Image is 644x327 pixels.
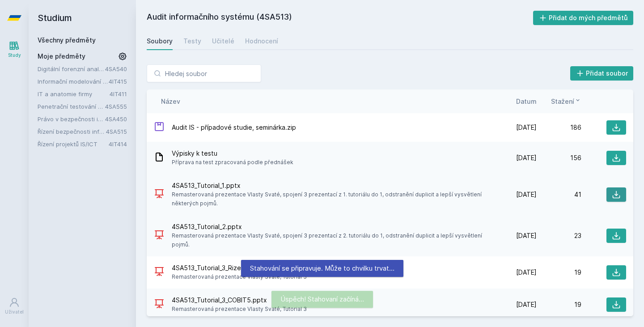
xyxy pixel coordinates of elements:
span: [DATE] [516,231,537,240]
button: Datum [516,97,537,106]
div: 186 [537,123,581,132]
button: Název [161,97,180,106]
a: 4SA540 [105,65,127,72]
span: 4SA513_Tutorial_2.pptx [172,222,488,231]
span: [DATE] [516,268,537,277]
button: Přidat do mých předmětů [533,11,634,25]
div: PPTX [154,229,165,242]
div: ZIP [154,121,165,134]
span: Audit IS - případové studie, seminárka.zip [172,123,296,132]
div: PPTX [154,266,165,279]
span: [DATE] [516,300,537,309]
div: Úspěch! Stahovaní začíná… [271,291,373,308]
div: 19 [537,300,581,309]
span: 4SA513_Tutorial_3_Rizeni_rizik.pptx [172,263,307,272]
span: 4SA513_Tutorial_3_COBIT5.pptx [172,296,307,305]
span: Příprava na test zpracovaná podle přednášek [172,158,293,167]
span: [DATE] [516,123,537,132]
a: 4SA450 [105,115,127,123]
div: Učitelé [212,37,234,46]
a: 4SA515 [106,128,127,135]
span: Remasterovaná prezentace Vlasty Svaté, Tutorial 3 [172,305,307,314]
input: Hledej soubor [147,64,261,82]
a: Digitální forenzní analýza [38,64,105,73]
button: Přidat soubor [570,66,634,81]
a: Všechny předměty [38,36,96,44]
div: PPTX [154,188,165,201]
div: 156 [537,153,581,162]
h2: Audit informačního systému (4SA513) [147,11,533,25]
span: Remasterovaná prezentace Vlasty Svaté, spojení 3 prezentací z 1. tutoriálu do 1, odstranění dupli... [172,190,488,208]
a: 4IT415 [109,78,127,85]
a: Právo v bezpečnosti informačních systémů [38,115,105,123]
a: Informační modelování organizací [38,77,109,86]
div: Testy [183,37,201,46]
span: Stažení [551,97,574,106]
a: Uživatel [2,293,27,320]
a: Penetrační testování bezpečnosti IS [38,102,105,111]
span: Remasterovaná prezentace Vlasty Svaté, spojení 3 prezentací z 2. tutoriálu do 1, odstranění dupli... [172,231,488,249]
div: PPTX [154,298,165,311]
div: Uživatel [5,309,24,315]
a: 4IT414 [109,140,127,148]
a: Řízení bezpečnosti informačních systémů [38,127,106,136]
a: IT a anatomie firmy [38,89,110,98]
a: 4SA555 [105,103,127,110]
a: Učitelé [212,32,234,50]
span: [DATE] [516,190,537,199]
a: 4IT411 [110,90,127,98]
a: Hodnocení [245,32,278,50]
span: 4SA513_Tutorial_1.pptx [172,181,488,190]
a: Soubory [147,32,173,50]
div: 19 [537,268,581,277]
span: Remasterovaná prezentace Vlasty Svaté, Tutorial 3 [172,272,307,281]
div: 41 [537,190,581,199]
div: Soubory [147,37,173,46]
div: 23 [537,231,581,240]
a: Study [2,36,27,63]
button: Stažení [551,97,581,106]
a: Řízení projektů IS/ICT [38,140,109,149]
div: Study [8,52,21,59]
span: Moje předměty [38,52,85,61]
span: [DATE] [516,153,537,162]
div: Hodnocení [245,37,278,46]
a: Testy [183,32,201,50]
div: Stahování se připravuje. Může to chvilku trvat… [241,260,403,277]
span: Výpisky k testu [172,149,293,158]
